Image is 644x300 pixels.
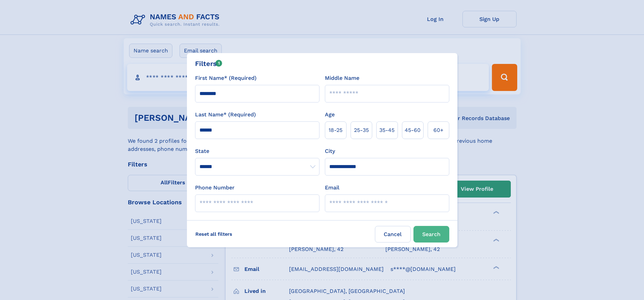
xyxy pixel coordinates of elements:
[195,74,257,82] label: First Name* (Required)
[325,184,339,192] label: Email
[433,126,444,134] span: 60+
[195,111,256,119] label: Last Name* (Required)
[379,126,395,134] span: 35‑45
[325,111,335,119] label: Age
[329,126,342,134] span: 18‑25
[325,74,359,82] label: Middle Name
[325,147,335,155] label: City
[195,147,319,155] label: State
[195,184,235,192] label: Phone Number
[405,126,421,134] span: 45‑60
[375,226,411,243] label: Cancel
[413,226,449,243] button: Search
[195,59,222,69] div: Filters
[354,126,369,134] span: 25‑35
[191,226,237,242] label: Reset all filters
